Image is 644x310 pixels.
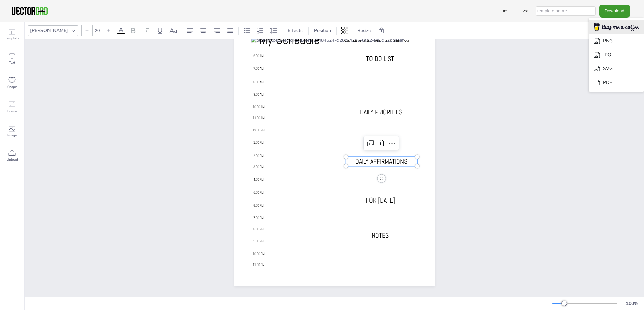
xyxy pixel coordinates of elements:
span: 11.00 PM [253,262,265,267]
span: 10.00 PM [253,252,265,256]
span: 2.00 PM [253,154,264,158]
span: DAILY PRIORITIES [360,107,402,116]
span: 6.00 AM [253,54,264,58]
span: 5.00 PM [253,190,264,195]
ul: Download [589,18,644,92]
span: 9.00 PM [253,239,264,243]
span: Template [5,36,19,41]
button: Resize [355,25,374,36]
span: 4.00 PM [253,177,264,182]
span: DAILY AFFIRMATIONS [355,157,407,166]
span: 7.00 AM [253,66,264,71]
span: Image [7,133,17,138]
span: My Schedule [259,32,320,48]
img: buymecoffee.png [589,21,643,34]
li: SVG [589,62,644,75]
span: NOTES [372,231,389,240]
span: Text [9,60,15,65]
span: 8.00 PM [253,227,264,231]
span: 7.00 PM [253,216,264,220]
span: 11.00 AM [253,116,265,120]
button: Download [599,5,630,17]
span: FOR [DATE] [366,196,395,205]
span: Position [313,27,332,34]
span: 9.00 AM [253,92,264,97]
span: 1.00 PM [253,140,264,145]
img: VectorDad-1.png [11,6,49,16]
li: PNG [589,34,644,48]
span: 12.00 PM [253,128,265,132]
div: 100 % [624,300,640,307]
li: JPG [589,48,644,62]
li: PDF [589,75,644,89]
span: Shape [7,84,17,90]
span: Effects [286,27,304,34]
span: Upload [7,157,18,162]
span: 8.00 AM [253,80,264,84]
span: 3.00 PM [253,165,264,169]
div: [PERSON_NAME] [29,26,69,35]
input: template name [536,6,596,16]
span: TO DO LIST [366,54,394,63]
span: 6.00 PM [253,203,264,208]
span: 10.00 AM [253,105,265,109]
span: SUN MON TUE WED THU FRI SAT [344,39,410,43]
span: Frame [7,108,17,114]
